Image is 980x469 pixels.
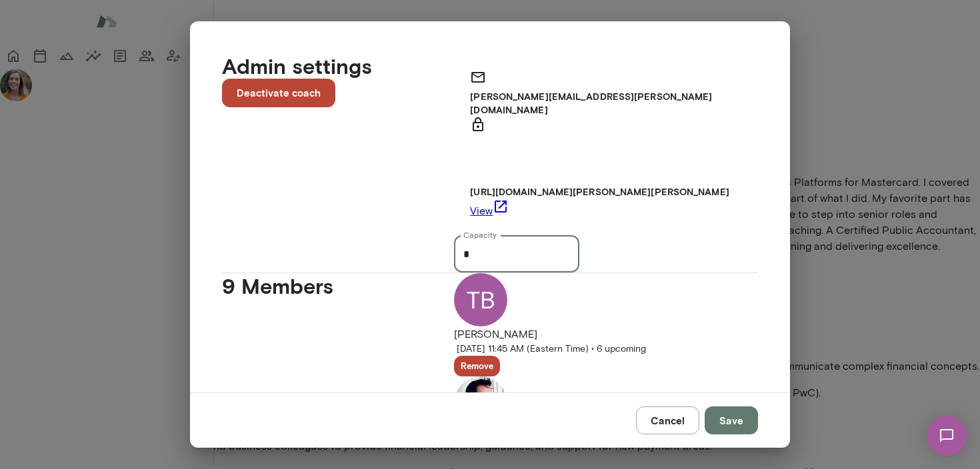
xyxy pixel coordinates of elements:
img: Jonathan Joyner [454,376,507,430]
button: Deactivate coach [222,79,335,107]
div: TB [454,273,507,326]
a: View [470,205,509,217]
p: [DATE] 11:45 AM (Eastern Time) • 6 upcoming [454,342,758,356]
span: [PERSON_NAME] [454,328,537,340]
h6: [URL][DOMAIN_NAME][PERSON_NAME][PERSON_NAME] [470,185,742,199]
h4: 9 Members [222,273,433,298]
button: Save [705,406,758,434]
label: Capacity [463,229,497,240]
button: Remove [454,356,500,376]
h4: Admin settings [222,53,433,79]
h6: [PERSON_NAME][EMAIL_ADDRESS][PERSON_NAME][DOMAIN_NAME] [470,90,742,117]
button: Cancel [636,406,699,434]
